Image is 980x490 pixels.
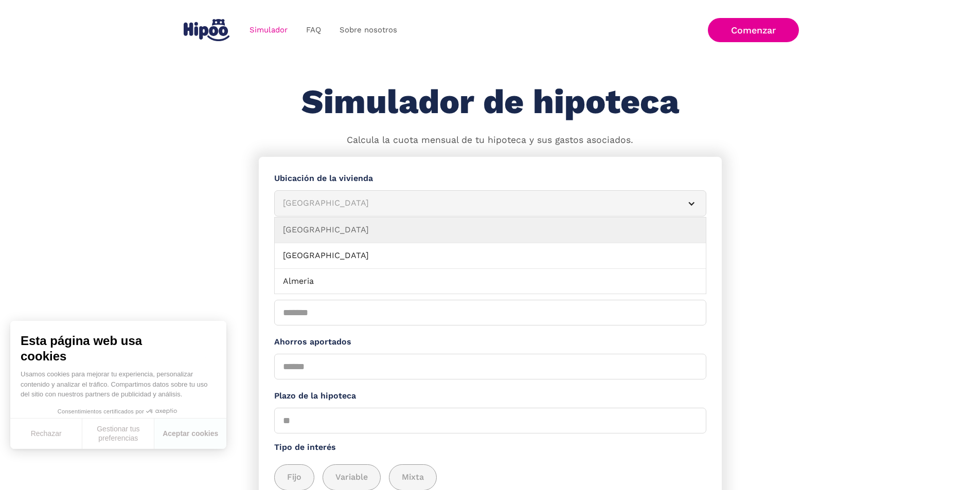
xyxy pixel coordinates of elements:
a: home [182,15,232,45]
div: [GEOGRAPHIC_DATA] [283,197,673,210]
label: Ubicación de la vivienda [274,172,706,185]
span: Variable [335,471,368,484]
a: Sobre nosotros [330,20,406,40]
article: [GEOGRAPHIC_DATA] [274,190,706,216]
a: [GEOGRAPHIC_DATA] [275,217,706,243]
label: Tipo de interés [274,441,706,454]
a: Almeria [275,269,706,295]
label: Ahorros aportados [274,336,706,349]
a: Simulador [240,20,297,40]
span: Fijo [287,471,301,484]
p: Calcula la cuota mensual de tu hipoteca y sus gastos asociados. [347,134,633,147]
a: [GEOGRAPHIC_DATA] [275,243,706,269]
a: FAQ [297,20,330,40]
span: Mixta [402,471,424,484]
nav: [GEOGRAPHIC_DATA] [274,217,706,294]
a: Comenzar [708,18,799,42]
label: Plazo de la hipoteca [274,390,706,403]
h1: Simulador de hipoteca [301,83,679,121]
